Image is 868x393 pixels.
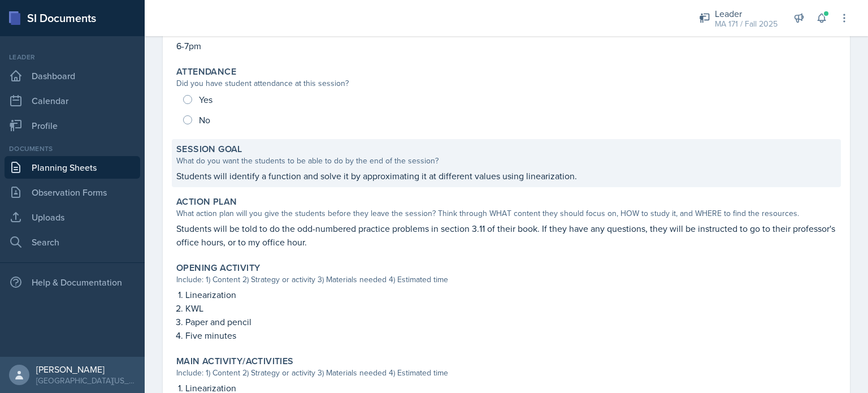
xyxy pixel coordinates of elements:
div: Include: 1) Content 2) Strategy or activity 3) Materials needed 4) Estimated time [176,274,836,286]
a: Calendar [5,89,140,112]
p: Students will be told to do the odd-numbered practice problems in section 3.11 of their book. If ... [176,222,836,249]
p: KWL [185,301,836,315]
a: Profile [5,114,140,137]
div: Leader [715,7,778,20]
div: Help & Documentation [5,271,140,293]
a: Dashboard [5,64,140,87]
p: Students will identify a function and solve it by approximating it at different values using line... [176,169,836,183]
div: What action plan will you give the students before they leave the session? Think through WHAT con... [176,208,836,219]
div: Include: 1) Content 2) Strategy or activity 3) Materials needed 4) Estimated time [176,367,836,379]
a: Planning Sheets [5,156,140,179]
div: Leader [5,52,140,62]
label: Main Activity/Activities [176,356,294,367]
p: Linearization [185,288,836,301]
a: Observation Forms [5,181,140,204]
label: Opening Activity [176,262,260,274]
div: What do you want the students to be able to do by the end of the session? [176,155,836,167]
a: Search [5,231,140,253]
label: Session Time [176,25,239,37]
div: [PERSON_NAME] [36,364,136,375]
div: Did you have student attendance at this session? [176,77,836,89]
div: Documents [5,144,140,154]
div: [GEOGRAPHIC_DATA][US_STATE] in [GEOGRAPHIC_DATA] [36,375,136,386]
label: Attendance [176,66,236,77]
p: Paper and pencil [185,315,836,329]
a: Uploads [5,206,140,228]
label: Session Goal [176,144,242,155]
p: 6-7pm [176,39,836,53]
div: MA 171 / Fall 2025 [715,18,778,30]
label: Action Plan [176,196,237,208]
p: Five minutes [185,329,836,342]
